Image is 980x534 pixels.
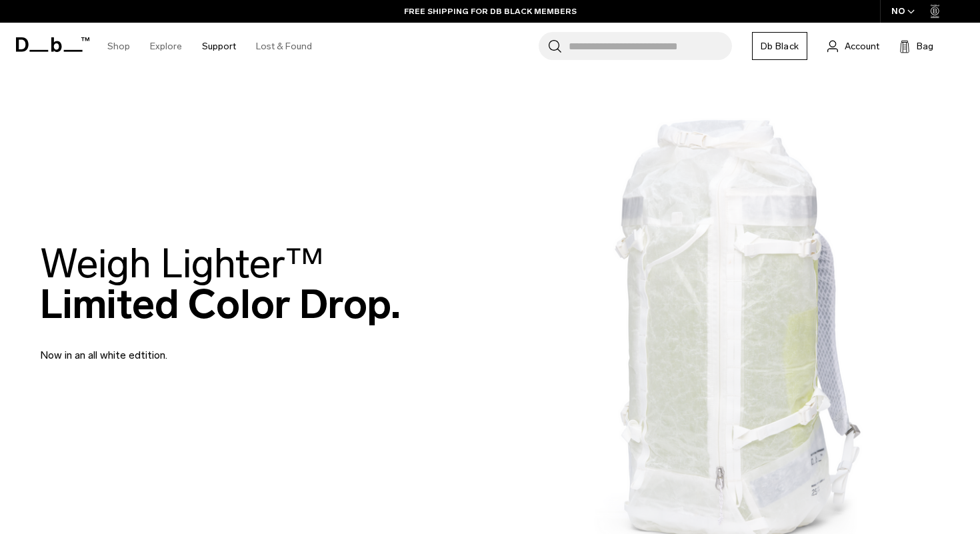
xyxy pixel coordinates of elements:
a: Support [202,23,236,70]
a: Explore [150,23,182,70]
span: Bag [917,39,933,53]
a: Account [827,38,879,54]
a: Lost & Found [256,23,312,70]
a: FREE SHIPPING FOR DB BLACK MEMBERS [404,5,577,17]
nav: Main Navigation [97,23,322,70]
span: Weigh Lighter™ [40,239,324,288]
h2: Limited Color Drop. [40,243,401,325]
button: Bag [899,38,933,54]
span: Account [845,39,879,53]
p: Now in an all white edtition. [40,331,360,363]
a: Shop [107,23,130,70]
a: Db Black [752,32,807,60]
